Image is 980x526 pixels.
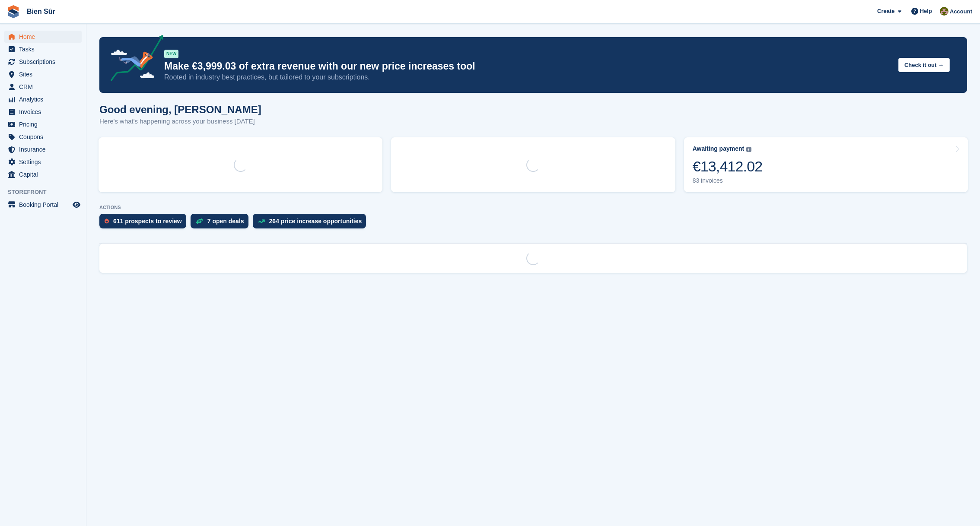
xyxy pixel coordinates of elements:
[19,81,71,93] span: CRM
[23,4,59,19] a: Bien Sûr
[99,214,191,233] a: 611 prospects to review
[19,143,71,155] span: Insurance
[4,56,82,68] a: menu
[4,168,82,181] a: menu
[920,7,932,16] span: Help
[164,50,178,58] div: NEW
[105,219,109,224] img: prospect-51fa495bee0391a8d652442698ab0144808aea92771e9ea1ae160a38d050c398.svg
[19,106,71,118] span: Invoices
[684,137,968,192] a: Awaiting payment €13,412.02 83 invoices
[253,214,371,233] a: 264 price increase opportunities
[164,60,891,73] p: Make €3,999.03 of extra revenue with our new price increases tool
[269,218,362,225] div: 264 price increase opportunities
[898,58,950,72] button: Check it out →
[113,218,182,225] div: 611 prospects to review
[8,188,86,196] span: Storefront
[4,31,82,43] a: menu
[877,7,894,16] span: Create
[950,7,972,16] span: Account
[19,118,71,130] span: Pricing
[4,118,82,130] a: menu
[191,214,253,233] a: 7 open deals
[196,218,203,224] img: deal-1b604bf984904fb50ccaf53a9ad4b4a5d6e5aea283cecdc64d6e3604feb123c2.svg
[19,131,71,143] span: Coupons
[99,104,261,115] h1: Good evening, [PERSON_NAME]
[693,158,763,175] div: €13,412.02
[4,106,82,118] a: menu
[4,43,82,55] a: menu
[19,43,71,55] span: Tasks
[4,131,82,143] a: menu
[103,35,164,84] img: price-adjustments-announcement-icon-8257ccfd72463d97f412b2fc003d46551f7dbcb40ab6d574587a9cd5c0d94...
[693,145,745,152] div: Awaiting payment
[19,93,71,105] span: Analytics
[19,56,71,68] span: Subscriptions
[164,73,891,82] p: Rooted in industry best practices, but tailored to your subscriptions.
[19,31,71,43] span: Home
[258,219,265,223] img: price_increase_opportunities-93ffe204e8149a01c8c9dc8f82e8f89637d9d84a8eef4429ea346261dce0b2c0.svg
[19,199,71,211] span: Booking Portal
[71,200,82,210] a: Preview store
[4,68,82,80] a: menu
[4,156,82,168] a: menu
[4,199,82,211] a: menu
[4,143,82,155] a: menu
[99,205,967,210] p: ACTIONS
[4,93,82,105] a: menu
[693,177,763,184] div: 83 invoices
[207,218,244,225] div: 7 open deals
[19,156,71,168] span: Settings
[7,5,20,18] img: stora-icon-8386f47178a22dfd0bd8f6a31ec36ba5ce8667c1dd55bd0f319d3a0aa187defe.svg
[99,117,261,127] p: Here's what's happening across your business [DATE]
[19,168,71,181] span: Capital
[746,147,751,152] img: icon-info-grey-7440780725fd019a000dd9b08b2336e03edf1995a4989e88bcd33f0948082b44.svg
[4,81,82,93] a: menu
[19,68,71,80] span: Sites
[940,7,948,16] img: Matthieu Burnand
